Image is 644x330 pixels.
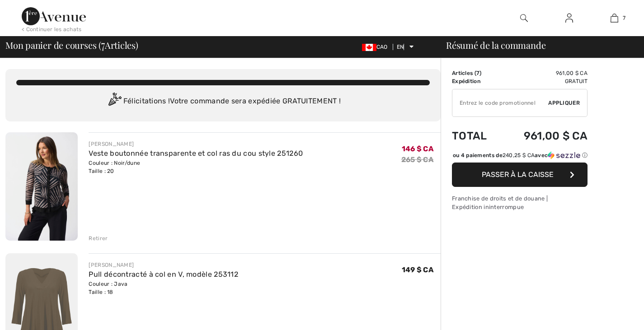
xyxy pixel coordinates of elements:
[452,130,487,142] font: Total
[476,70,479,76] font: 7
[524,130,588,142] font: 961,00 $ CA
[452,89,548,116] input: Code promotionnel
[592,13,636,23] a: 7
[105,39,138,51] font: Articles)
[479,70,481,76] font: )
[22,26,82,33] font: < Continuer les achats
[362,44,376,51] img: Dollar canadien
[376,44,388,50] font: CAO
[452,151,588,163] div: ou 4 paiements de240,25 $ CAavecSezzle Cliquez pour en savoir plus sur Sezzle
[401,155,433,164] font: 265 $ CA
[89,270,238,279] a: Pull décontracté à col en V, modèle 253112
[623,15,625,21] font: 7
[482,170,554,179] font: Passer à la caisse
[89,281,127,287] font: Couleur : Java
[5,39,101,51] font: Mon panier de courses (
[402,144,433,153] font: 146 $ CA
[548,151,580,159] img: Sezzle
[22,7,86,25] img: 1ère Avenue
[89,168,114,174] font: Taille : 20
[5,132,78,241] img: Veste boutonnée transparente et col ras du cou style 251260
[89,141,134,147] font: [PERSON_NAME]
[402,265,433,274] font: 149 $ CA
[452,163,588,187] button: Passer à la caisse
[170,97,341,105] font: Votre commande sera expédiée GRATUITEMENT !
[611,13,618,23] img: Mon sac
[520,13,528,23] img: rechercher sur le site
[89,149,303,158] a: Veste boutonnée transparente et col ras du cou style 251260
[503,152,535,158] span: 240,25 $ CA
[453,151,588,159] div: ou 4 paiements de avec
[558,13,580,24] a: Se connecter
[452,195,548,210] font: Franchise de droits et de douane | Expédition ininterrompue
[89,262,134,268] font: [PERSON_NAME]
[101,36,105,52] font: 7
[548,100,580,106] font: Appliquer
[89,235,108,242] font: Retirer
[446,39,545,51] font: Résumé de la commande
[565,78,588,84] font: Gratuit
[565,13,573,23] img: Mes informations
[452,78,480,84] font: Expédition
[89,289,113,295] font: Taille : 18
[89,160,140,166] font: Couleur : Noir/dune
[123,97,170,105] font: Félicitations !
[452,70,476,76] font: Articles (
[556,70,588,76] font: 961,00 $ CA
[105,93,123,111] img: Congratulation2.svg
[397,44,404,50] font: EN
